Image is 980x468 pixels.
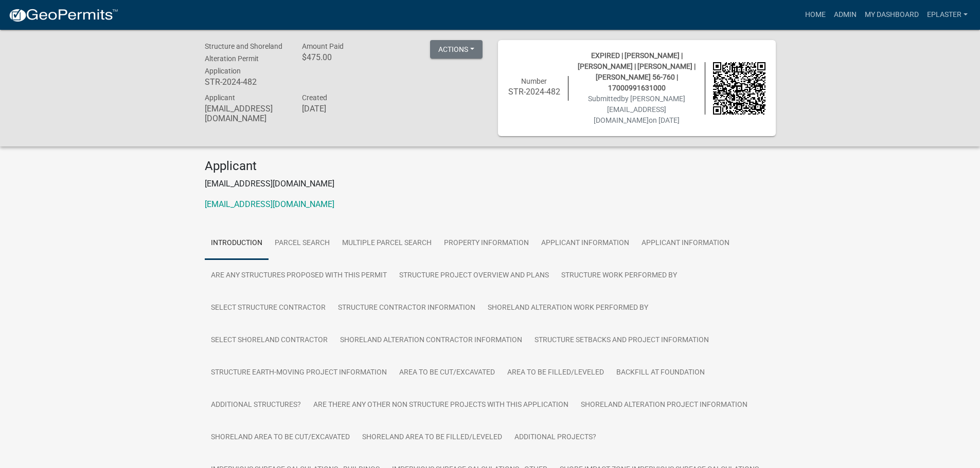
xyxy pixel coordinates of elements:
[356,421,508,454] a: Shoreland Area to be Filled/Leveled
[430,40,483,59] button: Actions
[205,104,287,123] h6: [EMAIL_ADDRESS][DOMAIN_NAME]
[205,421,356,454] a: Shoreland Area to be Cut/Excavated
[302,42,344,50] span: Amount Paid
[588,95,685,124] span: Submitted on [DATE]
[578,51,696,92] span: EXPIRED | [PERSON_NAME] | [PERSON_NAME] | [PERSON_NAME] | [PERSON_NAME] 56-760 | 17000991631000
[508,421,602,454] a: Additional Projects?
[332,292,482,325] a: Structure Contractor Information
[269,227,336,260] a: Parcel search
[610,357,711,389] a: Backfill at foundation
[508,87,561,97] h6: STR-2024-482
[555,259,683,292] a: Structure Work Performed By
[528,324,715,357] a: Structure Setbacks and project information
[205,77,287,87] h6: STR-2024-482
[205,324,334,357] a: Select Shoreland Contractor
[482,292,654,325] a: Shoreland Alteration Work Performed By
[205,42,282,75] span: Structure and Shoreland Alteration Permit Application
[438,227,535,260] a: Property Information
[205,357,393,389] a: Structure Earth-Moving Project Information
[713,62,765,115] img: QR code
[521,77,547,85] span: Number
[205,389,307,422] a: Additional Structures?
[923,5,972,25] a: eplaster
[336,227,438,260] a: Multiple Parcel Search
[861,5,923,25] a: My Dashboard
[801,5,830,25] a: Home
[205,227,269,260] a: Introduction
[302,93,327,102] span: Created
[334,324,528,357] a: Shoreland Alteration Contractor Information
[205,259,393,292] a: Are any Structures Proposed with this Permit
[535,227,635,260] a: Applicant Information
[635,227,736,260] a: Applicant Information
[594,95,685,124] span: by [PERSON_NAME][EMAIL_ADDRESS][DOMAIN_NAME]
[205,93,235,102] span: Applicant
[302,104,384,114] h6: [DATE]
[393,357,501,389] a: Area to be Cut/Excavated
[830,5,861,25] a: Admin
[393,259,555,292] a: Structure Project Overview and Plans
[501,357,610,389] a: Area to be Filled/Leveled
[205,159,776,174] h4: Applicant
[307,389,575,422] a: Are there any other non structure projects with this application
[205,178,776,190] p: [EMAIL_ADDRESS][DOMAIN_NAME]
[205,199,334,209] a: [EMAIL_ADDRESS][DOMAIN_NAME]
[302,52,384,62] h6: $475.00
[205,292,332,325] a: Select Structure Contractor
[575,389,754,422] a: Shoreland Alteration Project Information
